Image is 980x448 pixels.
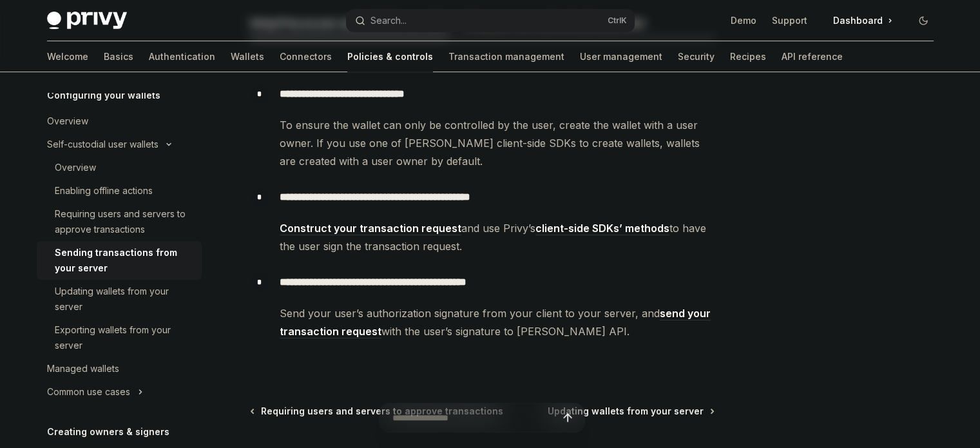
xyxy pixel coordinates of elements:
[280,116,714,170] span: To ensure the wallet can only be controlled by the user, create the wallet with a user owner. If ...
[47,384,130,400] div: Common use cases
[280,41,332,72] a: Connectors
[55,284,194,315] div: Updating wallets from your server
[448,41,564,72] a: Transaction management
[47,137,159,152] div: Self-custodial user wallets
[47,424,169,440] h5: Creating owners & signers
[823,10,903,31] a: Dashboard
[37,241,202,280] a: Sending transactions from your server
[559,409,577,427] button: Send message
[47,88,160,103] h5: Configuring your wallets
[347,41,433,72] a: Policies & controls
[55,206,194,237] div: Requiring users and servers to approve transactions
[280,222,461,235] a: Construct your transaction request
[47,361,119,376] div: Managed wallets
[346,9,635,32] button: Open search
[730,41,766,72] a: Recipes
[608,15,627,26] span: Ctrl K
[231,41,264,72] a: Wallets
[37,156,202,179] a: Overview
[913,10,934,31] button: Toggle dark mode
[37,357,202,380] a: Managed wallets
[782,41,843,72] a: API reference
[392,404,559,432] input: Ask a question...
[731,14,756,27] a: Demo
[47,41,88,72] a: Welcome
[370,13,407,28] div: Search...
[37,380,202,404] button: Toggle Common use cases section
[55,183,153,199] div: Enabling offline actions
[37,110,202,133] a: Overview
[535,222,669,235] a: client-side SDKs’ methods
[280,304,714,340] span: Send your user’s authorization signature from your client to your server, and with the user’s sig...
[47,113,88,129] div: Overview
[55,322,194,353] div: Exporting wallets from your server
[55,160,96,175] div: Overview
[104,41,133,72] a: Basics
[37,318,202,357] a: Exporting wallets from your server
[47,12,127,30] img: dark logo
[37,202,202,241] a: Requiring users and servers to approve transactions
[37,280,202,318] a: Updating wallets from your server
[833,14,883,27] span: Dashboard
[149,41,215,72] a: Authentication
[280,219,714,255] span: and use Privy’s to have the user sign the transaction request.
[55,245,194,276] div: Sending transactions from your server
[580,41,662,72] a: User management
[37,179,202,202] a: Enabling offline actions
[37,133,202,156] button: Toggle Self-custodial user wallets section
[678,41,715,72] a: Security
[772,14,807,27] a: Support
